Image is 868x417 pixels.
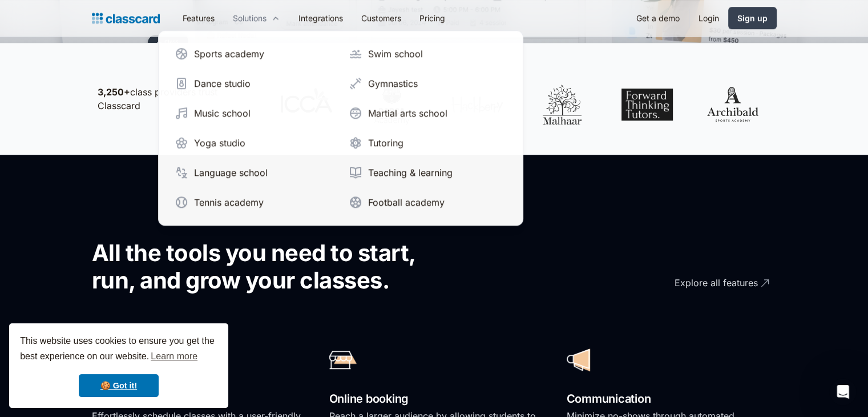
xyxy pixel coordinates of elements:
[9,323,228,408] div: cookieconsent
[194,195,264,209] div: Tennis academy
[92,10,160,26] a: Logo
[352,5,410,31] a: Customers
[289,5,352,31] a: Integrations
[98,86,130,98] strong: 3,250+
[829,378,857,406] iframe: Intercom live chat
[368,136,403,150] div: Tutoring
[170,131,337,154] a: Yoga studio
[627,5,689,31] a: Get a demo
[410,5,454,31] a: Pricing
[368,166,453,179] div: Teaching & learning
[170,161,337,184] a: Language school
[20,334,217,365] span: This website uses cookies to ensure you get the best experience on our website.
[170,42,337,65] a: Sports academy
[194,47,264,61] div: Sports academy
[194,166,268,179] div: Language school
[368,106,447,120] div: Martial arts school
[98,85,257,113] p: class providers trust Classcard
[194,136,245,150] div: Yoga studio
[329,389,539,409] h2: Online booking
[224,5,289,31] div: Solutions
[344,191,511,214] a: Football academy
[170,72,337,95] a: Dance studio
[689,5,728,31] a: Login
[368,47,423,61] div: Swim school
[728,7,777,29] a: Sign up
[344,42,511,65] a: Swim school
[344,131,511,154] a: Tutoring
[92,239,454,294] h2: All the tools you need to start, run, and grow your classes.
[79,374,159,397] a: dismiss cookie message
[170,191,337,214] a: Tennis academy
[368,195,445,209] div: Football academy
[567,389,777,409] h2: Communication
[611,267,771,299] a: Explore all features
[170,102,337,125] a: Music school
[344,72,511,95] a: Gymnastics
[158,30,523,226] nav: Solutions
[675,267,758,290] div: Explore all features
[344,102,511,125] a: Martial arts school
[194,106,251,120] div: Music school
[344,161,511,184] a: Teaching & learning
[737,12,768,24] div: Sign up
[194,77,251,90] div: Dance studio
[149,348,199,365] a: learn more about cookies
[368,77,418,90] div: Gymnastics
[173,5,224,31] a: Features
[233,12,267,24] div: Solutions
